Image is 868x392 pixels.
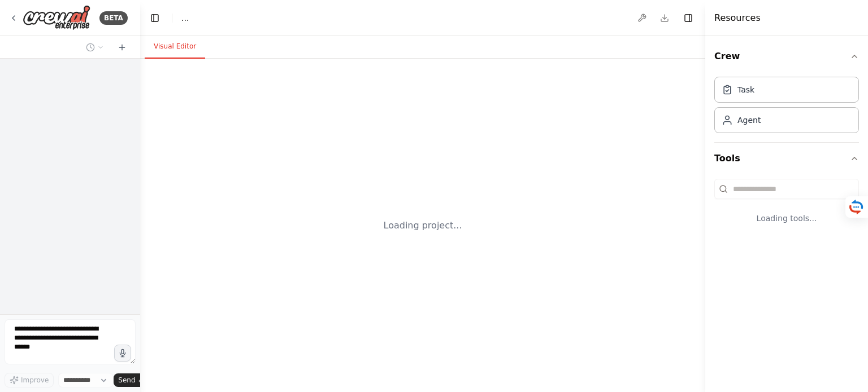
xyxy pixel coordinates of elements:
[714,72,859,142] div: Crew
[714,204,859,233] div: Loading tools...
[118,376,135,385] span: Send
[714,41,859,72] button: Crew
[99,11,128,25] div: BETA
[181,12,189,24] nav: breadcrumb
[114,345,131,362] button: Click to speak your automation idea
[21,376,49,385] span: Improve
[714,174,859,242] div: Tools
[737,84,754,95] div: Task
[714,11,761,25] h4: Resources
[737,114,761,126] div: Agent
[23,5,90,30] img: Logo
[81,41,108,54] button: Switch to previous chat
[113,41,131,54] button: Start a new chat
[147,10,163,26] button: Hide left sidebar
[114,373,149,387] button: Send
[680,10,696,26] button: Hide right sidebar
[181,12,189,24] span: ...
[714,143,859,174] button: Tools
[145,35,205,59] button: Visual Editor
[384,219,462,232] div: Loading project...
[5,373,54,387] button: Improve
